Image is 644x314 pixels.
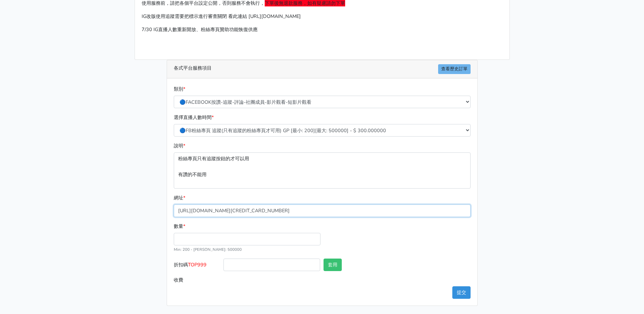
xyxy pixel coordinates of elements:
p: 粉絲專頁只有追蹤按鈕的才可以用 有讚的不能用 [174,152,471,188]
small: Min: 200 - [PERSON_NAME]: 500000 [174,247,242,252]
label: 折扣碼 [172,259,222,274]
label: 網址 [174,194,185,202]
label: 選擇直播人數時間 [174,114,214,121]
input: 這邊填入網址 [174,204,471,217]
label: 類別 [174,85,185,93]
button: 套用 [324,259,342,271]
p: 7/30 IG直播人數重新開放、粉絲專頁贊助功能恢復供應 [142,26,503,33]
a: 查看歷史訂單 [438,64,471,74]
label: 數量 [174,222,185,230]
span: TOP999 [188,261,207,268]
label: 收費 [172,274,222,286]
div: 各式平台服務項目 [167,60,477,78]
label: 說明 [174,142,185,150]
button: 提交 [452,286,471,299]
p: IG改版使用追蹤需要把標示進行審查關閉 看此連結 [URL][DOMAIN_NAME] [142,13,503,20]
